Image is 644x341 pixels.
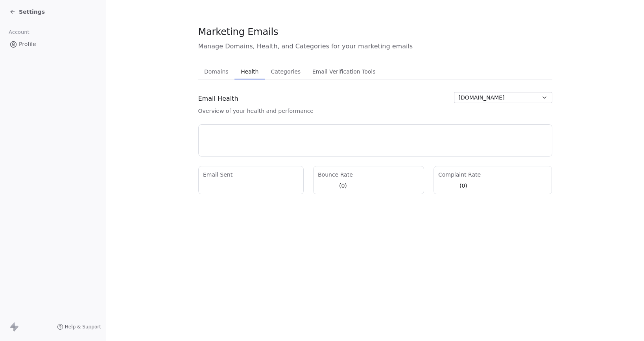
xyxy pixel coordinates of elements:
a: Settings [9,8,45,16]
span: Email Verification Tools [309,66,379,77]
div: Complaint Rate [438,171,547,179]
span: Account [5,26,33,38]
div: Bounce Rate [318,171,419,179]
span: Health [238,66,262,77]
a: Help & Support [57,324,101,330]
span: Categories [268,66,304,77]
span: Manage Domains, Health, and Categories for your marketing emails [198,42,552,51]
span: [DOMAIN_NAME] [459,94,505,102]
span: Overview of your health and performance [198,107,314,115]
span: Settings [19,8,45,16]
div: (0) [339,182,347,190]
a: Profile [6,38,100,51]
span: Domains [201,66,232,77]
span: Help & Support [65,324,101,330]
div: Email Sent [203,171,299,179]
span: Marketing Emails [198,26,279,38]
div: (0) [459,182,467,190]
span: Profile [19,40,36,48]
span: Email Health [198,94,238,103]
